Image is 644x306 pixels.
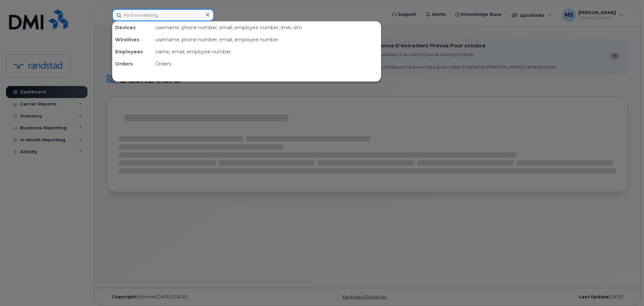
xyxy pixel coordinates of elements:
div: Wirelines [112,34,153,46]
div: Employees [112,46,153,58]
div: username, phone number, email, employee number [153,34,381,46]
div: Orders [153,58,381,70]
div: name, email, employee number [153,46,381,58]
div: Devices [112,21,153,34]
div: Orders [112,58,153,70]
div: username, phone number, email, employee number, imei, sim [153,21,381,34]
